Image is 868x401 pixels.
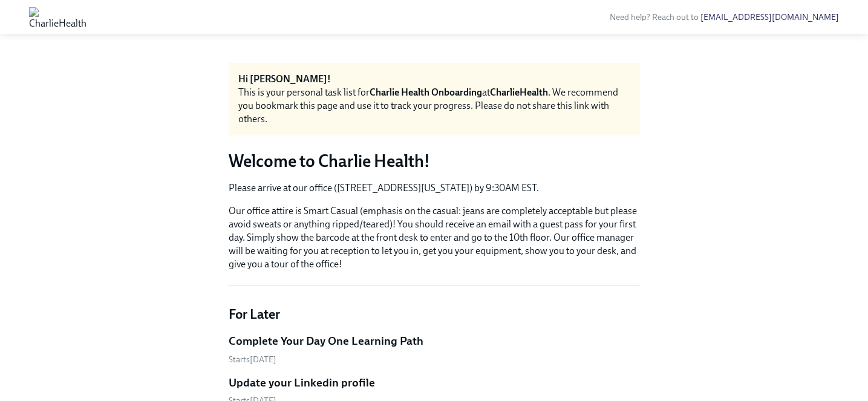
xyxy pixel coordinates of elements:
[229,181,640,195] p: Please arrive at our office ([STREET_ADDRESS][US_STATE]) by 9:30AM EST.
[229,354,276,365] span: Monday, September 22nd 2025, 10:00 am
[229,150,640,172] h3: Welcome to Charlie Health!
[610,12,839,22] span: Need help? Reach out to
[229,204,640,271] p: Our office attire is Smart Casual (emphasis on the casual: jeans are completely acceptable but pl...
[238,73,331,85] strong: Hi [PERSON_NAME]!
[229,333,423,349] h5: Complete Your Day One Learning Path
[238,86,630,126] div: This is your personal task list for at . We recommend you bookmark this page and use it to track ...
[700,12,839,22] a: [EMAIL_ADDRESS][DOMAIN_NAME]
[229,333,640,365] a: Complete Your Day One Learning PathStarts[DATE]
[370,86,482,98] strong: Charlie Health Onboarding
[229,305,640,324] h4: For Later
[29,7,86,27] img: CharlieHealth
[229,375,375,391] h5: Update your Linkedin profile
[490,86,548,98] strong: CharlieHealth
